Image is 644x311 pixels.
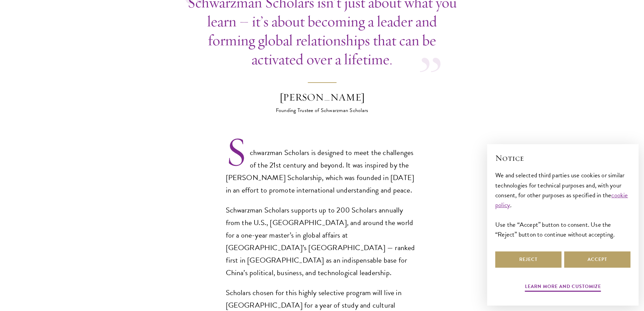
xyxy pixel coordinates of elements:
div: [PERSON_NAME] [263,91,381,104]
button: Reject [495,251,562,268]
p: Schwarzman Scholars supports up to 200 Scholars annually from the U.S., [GEOGRAPHIC_DATA], and ar... [226,204,419,279]
div: Founding Trustee of Schwarzman Scholars [263,106,381,114]
button: Learn more and customize [525,282,601,293]
p: Schwarzman Scholars is designed to meet the challenges of the 21st century and beyond. It was ins... [226,147,419,197]
div: We and selected third parties use cookies or similar technologies for technical purposes and, wit... [495,170,630,239]
a: cookie policy [495,190,628,210]
button: Accept [564,251,630,268]
h2: Notice [495,152,630,164]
